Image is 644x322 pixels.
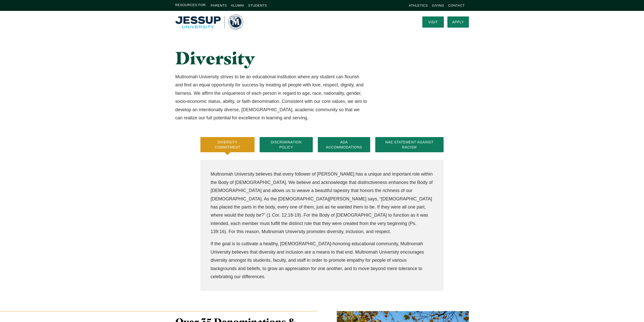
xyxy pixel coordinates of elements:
a: Students [248,4,267,7]
span: Resources For: [175,3,207,8]
button: Discrimination Policy [260,137,313,152]
a: Home [175,14,243,30]
img: Multnomah University Logo [175,14,243,30]
a: Contact [448,4,465,7]
a: Athletics [409,4,428,7]
button: ADA Accommodations [318,137,370,152]
a: Visit [422,16,444,28]
h1: Diversity [175,48,368,68]
a: Parents [211,4,227,7]
p: If the goal is to cultivate a healthy, [DEMOGRAPHIC_DATA]-honoring educational community, Multnom... [211,240,433,281]
a: Giving [432,4,444,7]
button: Diversity Commitment [200,137,254,152]
button: NAE Statement Against Racism [375,137,444,152]
p: Multnomah University believes that every follower of [PERSON_NAME] has a unique and important rol... [211,170,433,236]
p: Multnomah University strives to be an educational institution where any student can flourish and ... [175,73,368,122]
a: Apply [447,16,469,28]
a: Alumni [231,4,244,7]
